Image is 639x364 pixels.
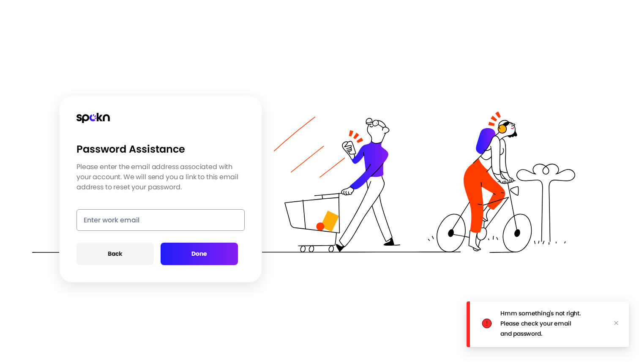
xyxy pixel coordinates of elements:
[161,243,238,265] button: Done
[500,309,581,338] p: Hmm something's not right. Please check your email and password.
[614,320,619,326] span: close
[76,143,185,156] h2: Password Assistance
[76,243,154,265] button: Back
[76,209,245,231] input: Enter work email
[76,162,245,192] p: Please enter the email address associated with your account. We will send you a link to this emai...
